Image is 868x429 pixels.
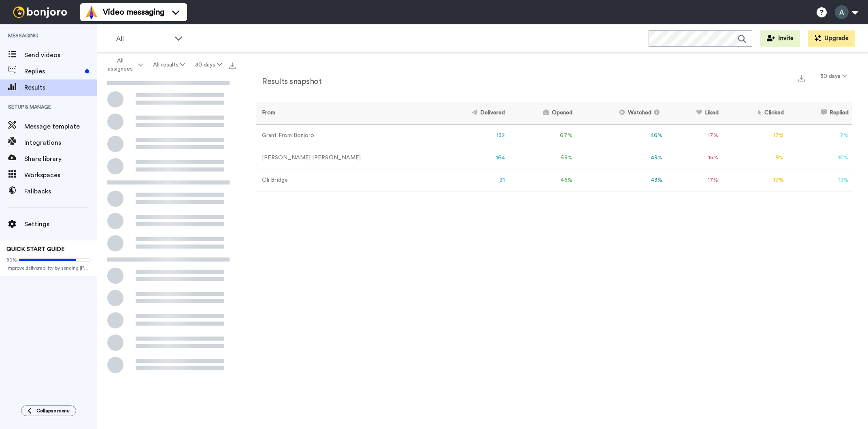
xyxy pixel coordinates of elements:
[666,169,721,191] td: 17 %
[576,169,666,191] td: 43 %
[760,30,800,47] button: Invite
[6,247,65,252] span: QUICK START GUIDE
[787,124,852,147] td: 7 %
[256,147,434,169] td: [PERSON_NAME] [PERSON_NAME]
[256,124,434,147] td: Grant From Bonjoro
[85,6,98,19] img: vm-color.svg
[576,102,666,124] th: Watched
[798,75,805,82] img: export.svg
[148,58,190,72] button: All results
[227,59,238,71] button: Export all results that match these filters now.
[6,265,91,271] span: Improve deliverability by sending [PERSON_NAME]’s from your own email
[256,169,434,191] td: Oli Bridge
[256,102,434,124] th: From
[24,187,97,196] span: Fallbacks
[787,102,852,124] th: Replied
[576,147,666,169] td: 49 %
[434,124,508,147] td: 132
[722,124,787,147] td: 17 %
[24,138,97,148] span: Integrations
[576,124,666,147] td: 46 %
[666,147,721,169] td: 15 %
[24,122,97,131] span: Message template
[10,6,70,18] img: bj-logo-header-white.svg
[24,170,97,180] span: Workspaces
[99,54,148,76] button: All assignees
[24,219,97,229] span: Settings
[787,169,852,191] td: 13 %
[24,66,82,76] span: Replies
[24,83,97,92] span: Results
[808,30,855,47] button: Upgrade
[21,405,76,416] button: Collapse menu
[24,50,97,60] span: Send videos
[666,102,721,124] th: Liked
[190,58,227,72] button: 30 days
[116,34,170,44] span: All
[508,147,575,169] td: 69 %
[6,257,17,263] span: 80%
[24,154,97,164] span: Share library
[787,147,852,169] td: 10 %
[815,69,852,84] button: 30 days
[722,169,787,191] td: 17 %
[666,124,721,147] td: 17 %
[796,72,807,84] button: Export a summary of each team member’s results that match this filter now.
[36,408,70,414] span: Collapse menu
[434,147,508,169] td: 164
[256,77,321,86] h2: Results snapshot
[434,169,508,191] td: 31
[508,169,575,191] td: 45 %
[104,57,136,73] span: All assignees
[722,102,787,124] th: Clicked
[508,124,575,147] td: 67 %
[434,102,508,124] th: Delivered
[103,6,164,18] span: Video messaging
[229,62,236,69] img: export.svg
[508,102,575,124] th: Opened
[722,147,787,169] td: 9 %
